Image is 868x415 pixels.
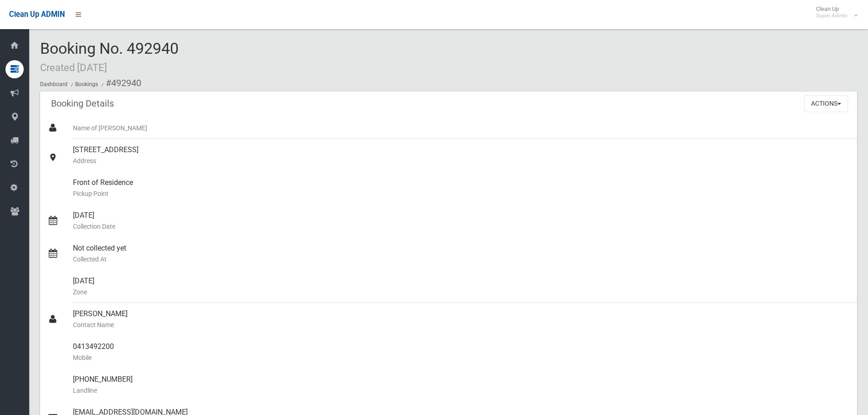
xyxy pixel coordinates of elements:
span: Clean Up ADMIN [9,10,65,19]
li: #492940 [99,75,141,92]
div: [PHONE_NUMBER] [73,369,850,401]
div: [STREET_ADDRESS] [73,139,850,172]
div: [DATE] [73,270,850,303]
small: Landline [73,385,850,396]
a: Dashboard [40,81,67,87]
small: Zone [73,287,850,297]
small: Pickup Point [73,188,850,199]
a: Bookings [75,81,98,87]
span: Clean Up [812,5,857,19]
div: [PERSON_NAME] [73,303,850,336]
small: Super Admin [816,12,847,19]
small: Mobile [73,352,850,363]
small: Created [DATE] [40,61,107,73]
button: Actions [804,95,848,112]
div: Not collected yet [73,237,850,270]
div: 0413492200 [73,336,850,369]
div: [DATE] [73,205,850,237]
small: Name of [PERSON_NAME] [73,123,850,133]
small: Collection Date [73,221,850,232]
header: Booking Details [40,95,125,113]
div: Front of Residence [73,172,850,205]
span: Booking No. 492940 [40,39,179,75]
small: Address [73,155,850,166]
small: Collected At [73,254,850,265]
small: Contact Name [73,319,850,330]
